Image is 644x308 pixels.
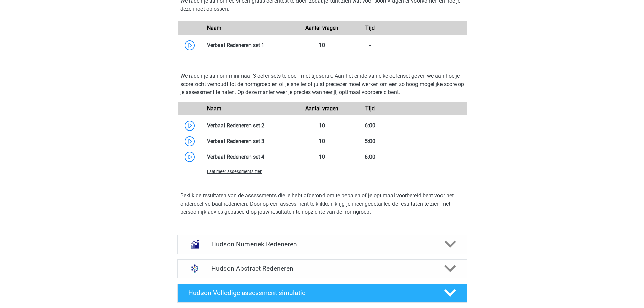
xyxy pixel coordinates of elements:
h4: Hudson Abstract Redeneren [211,265,433,273]
h4: Hudson Numeriek Redeneren [211,240,433,248]
div: Verbaal Redeneren set 3 [202,137,298,145]
div: Aantal vragen [298,104,346,113]
a: Hudson Volledige assessment simulatie [175,284,470,303]
div: Verbaal Redeneren set 2 [202,122,298,130]
div: Tijd [346,104,394,113]
a: numeriek redeneren Hudson Numeriek Redeneren [175,235,470,254]
div: Aantal vragen [298,24,346,32]
h4: Hudson Volledige assessment simulatie [188,289,433,297]
div: Verbaal Redeneren set 4 [202,153,298,161]
span: Laat meer assessments zien [207,169,262,174]
div: Naam [202,104,298,113]
img: numeriek redeneren [186,235,204,253]
a: abstract redeneren Hudson Abstract Redeneren [175,259,470,278]
p: We raden je aan om minimaal 3 oefensets te doen met tijdsdruk. Aan het einde van elke oefenset ge... [180,72,464,96]
div: Verbaal Redeneren set 1 [202,41,298,49]
p: Bekijk de resultaten van de assessments die je hebt afgerond om te bepalen of je optimaal voorber... [180,192,464,216]
div: Naam [202,24,298,32]
img: abstract redeneren [186,260,204,277]
div: Tijd [346,24,394,32]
